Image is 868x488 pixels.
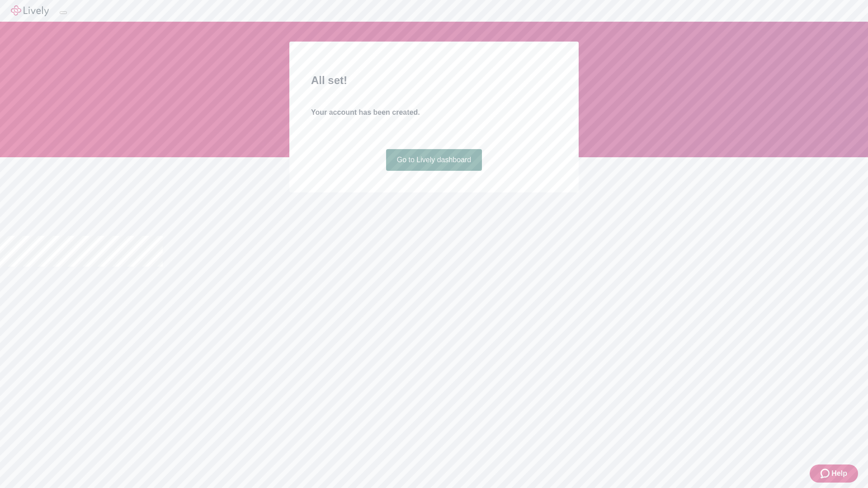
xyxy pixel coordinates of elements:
[831,468,847,479] span: Help
[60,11,67,14] button: Log out
[311,72,557,89] h2: All set!
[821,468,831,479] svg: Zendesk support icon
[311,107,557,118] h4: Your account has been created.
[810,465,858,483] button: Zendesk support iconHelp
[11,5,49,16] img: Lively
[386,149,482,171] a: Go to Lively dashboard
